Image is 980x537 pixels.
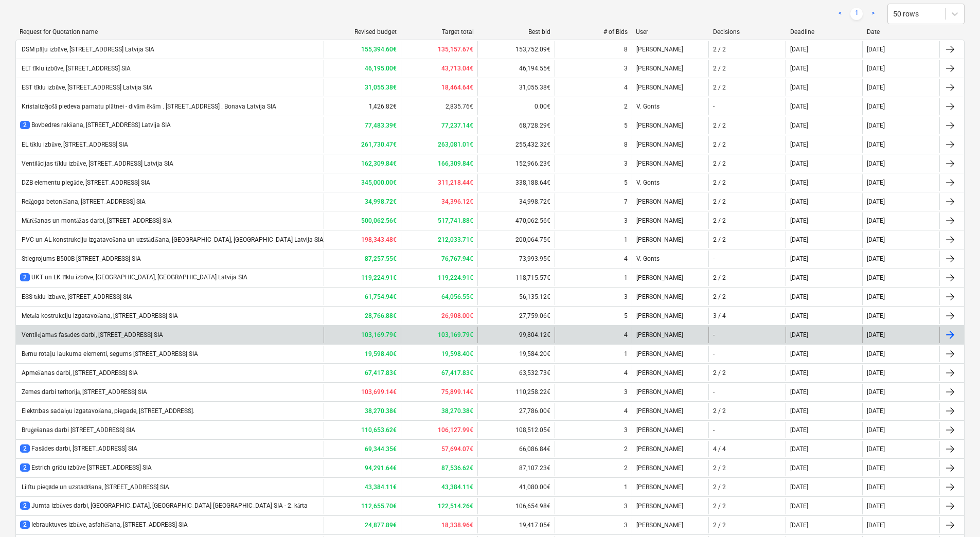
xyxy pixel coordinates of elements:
[790,198,808,205] div: [DATE]
[790,141,808,148] div: [DATE]
[867,8,879,20] a: Next page
[441,388,473,396] b: 75,899.14€
[632,41,709,58] div: [PERSON_NAME]
[624,388,628,396] div: 3
[361,331,397,338] b: 103,169.79€
[20,103,276,111] div: Kristalizējošā piedeva pamatu plātnei - divām ēkām . [STREET_ADDRESS] . Bonava Latvija SIA
[477,365,555,381] div: 63,532.73€
[624,484,628,491] div: 1
[790,464,808,472] div: [DATE]
[713,369,726,377] div: 2 / 2
[867,198,885,205] div: [DATE]
[477,60,555,77] div: 46,194.55€
[477,327,555,343] div: 99,804.12€
[790,503,808,510] div: [DATE]
[713,46,726,53] div: 2 / 2
[477,422,555,438] div: 108,512.05€
[867,217,885,224] div: [DATE]
[20,407,194,415] div: Elektrības sadalņu izgatavošana, piegade, [STREET_ADDRESS].
[713,312,726,319] div: 3 / 4
[365,522,397,529] b: 24,877.89€
[867,388,885,396] div: [DATE]
[790,312,808,319] div: [DATE]
[477,498,555,514] div: 106,654.98€
[713,198,726,205] div: 2 / 2
[365,198,397,205] b: 34,998.72€
[477,384,555,400] div: 110,258.22€
[867,293,885,300] div: [DATE]
[790,426,808,434] div: [DATE]
[790,255,808,262] div: [DATE]
[867,160,885,167] div: [DATE]
[20,502,30,510] span: 2
[713,388,715,396] div: -
[361,179,397,186] b: 345,000.00€
[790,484,808,491] div: [DATE]
[365,255,397,262] b: 87,257.55€
[20,463,30,472] span: 2
[441,522,473,529] b: 18,338.96€
[713,407,726,415] div: 2 / 2
[365,84,397,91] b: 31,055.38€
[867,28,936,35] div: Date
[624,503,628,510] div: 3
[324,98,401,115] div: 1,426.82€
[850,8,863,20] a: Page 1 is your current page
[477,193,555,210] div: 34,998.72€
[477,289,555,305] div: 56,135.12€
[405,28,474,35] div: Target total
[624,160,628,167] div: 3
[441,464,473,472] b: 87,536.62€
[477,403,555,419] div: 27,786.00€
[867,484,885,491] div: [DATE]
[20,46,154,53] div: DSM pāļu izbūve, [STREET_ADDRESS] Latvija SIA
[441,65,473,72] b: 43,713.04€
[713,293,726,300] div: 2 / 2
[361,503,397,510] b: 112,655.70€
[790,350,808,357] div: [DATE]
[365,484,397,491] b: 43,384.11€
[624,198,628,205] div: 7
[441,407,473,415] b: 38,270.38€
[632,517,709,533] div: [PERSON_NAME]
[713,350,715,357] div: -
[867,369,885,377] div: [DATE]
[20,521,30,529] span: 2
[713,426,715,434] div: -
[713,484,726,491] div: 2 / 2
[482,28,551,35] div: Best bid
[477,136,555,153] div: 255,432.32€
[624,217,628,224] div: 3
[632,384,709,400] div: [PERSON_NAME]
[632,460,709,476] div: [PERSON_NAME]
[790,293,808,300] div: [DATE]
[632,193,709,210] div: [PERSON_NAME]
[20,293,132,301] div: ESS tīklu izbūve, [STREET_ADDRESS] SIA
[624,312,628,319] div: 5
[438,217,473,224] b: 517,741.88€
[441,445,473,453] b: 57,694.07€
[713,160,726,167] div: 2 / 2
[632,136,709,153] div: [PERSON_NAME]
[361,141,397,148] b: 261,730.47€
[365,464,397,472] b: 94,291.64€
[790,522,808,529] div: [DATE]
[477,517,555,533] div: 19,417.05€
[20,463,152,472] div: Estrich grīdu izbūve [STREET_ADDRESS] SIA
[624,293,628,300] div: 3
[867,84,885,91] div: [DATE]
[20,255,141,262] div: Stiegrojums B500B [STREET_ADDRESS] SIA
[20,331,163,339] div: Ventilējamās fasādes darbi, [STREET_ADDRESS] SIA
[636,28,705,35] div: User
[624,236,628,243] div: 1
[20,350,198,358] div: Bērnu rotaļu laukuma elementi, segums [STREET_ADDRESS] SIA
[713,236,726,243] div: 2 / 2
[441,369,473,377] b: 67,417.83€
[867,274,885,281] div: [DATE]
[624,84,628,91] div: 4
[713,274,726,281] div: 2 / 2
[632,60,709,77] div: [PERSON_NAME]
[20,141,128,149] div: EL tīklu izbūve, [STREET_ADDRESS] SIA
[790,331,808,338] div: [DATE]
[632,441,709,457] div: [PERSON_NAME]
